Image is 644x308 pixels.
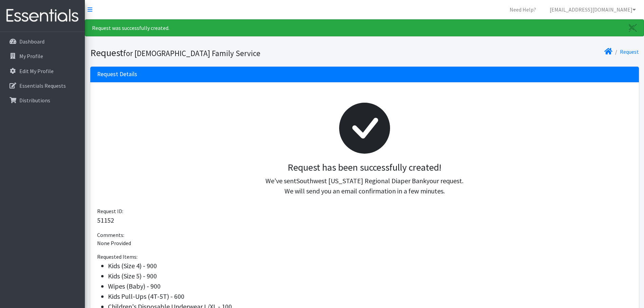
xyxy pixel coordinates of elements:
[97,215,632,225] p: 51152
[97,240,131,246] span: None Provided
[3,93,82,107] a: Distributions
[3,35,82,48] a: Dashboard
[504,3,541,16] a: Need Help?
[108,291,632,302] li: Kids Pull-Ups (4T-5T) - 600
[620,48,639,55] a: Request
[3,4,82,27] img: HumanEssentials
[3,49,82,63] a: My Profile
[3,64,82,78] a: Edit My Profile
[19,53,43,59] p: My Profile
[108,281,632,291] li: Wipes (Baby) - 900
[108,271,632,281] li: Kids (Size 5) - 900
[123,48,260,58] small: for [DEMOGRAPHIC_DATA] Family Service
[19,82,66,89] p: Essentials Requests
[103,162,627,173] h3: Request has been successfully created!
[103,176,627,196] p: We've sent your request. We will send you an email confirmation in a few minutes.
[3,79,82,92] a: Essentials Requests
[19,97,50,104] p: Distributions
[108,261,632,271] li: Kids (Size 4) - 900
[85,19,644,36] div: Request was successfully created.
[97,208,123,215] span: Request ID:
[622,20,644,36] a: Close
[296,176,426,185] span: Southwest [US_STATE] Regional Diaper Bank
[90,47,362,59] h1: Request
[97,232,124,238] span: Comments:
[19,68,54,74] p: Edit My Profile
[544,3,641,16] a: [EMAIL_ADDRESS][DOMAIN_NAME]
[97,253,137,260] span: Requested Items:
[97,71,137,78] h3: Request Details
[19,38,44,45] p: Dashboard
